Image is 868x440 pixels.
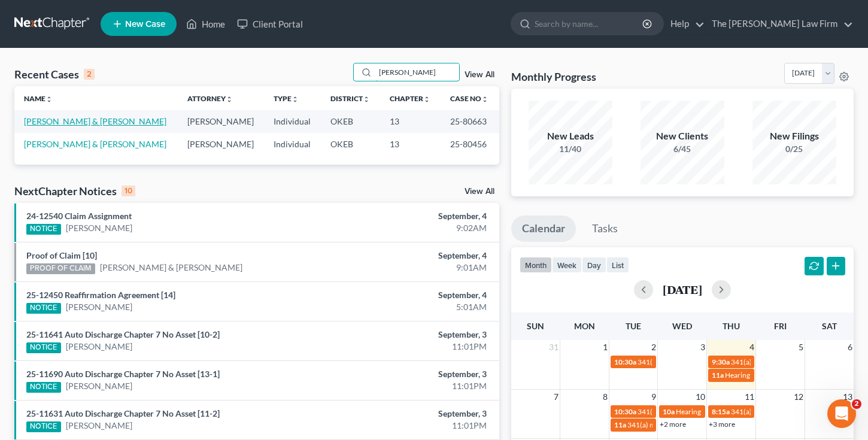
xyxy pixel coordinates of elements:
[341,368,487,380] div: September, 3
[553,390,560,404] span: 7
[26,303,61,314] div: NOTICE
[743,390,755,404] span: 11
[441,110,499,132] td: 25-80663
[226,96,233,103] i: unfold_more
[481,96,488,103] i: unfold_more
[827,399,856,428] iframe: Intercom live chat
[712,371,724,380] span: 11a
[574,321,595,331] span: Mon
[465,187,494,196] a: View All
[341,380,487,392] div: 11:01PM
[66,420,132,432] a: [PERSON_NAME]
[650,340,657,354] span: 2
[341,329,487,341] div: September, 3
[26,329,220,339] a: 25-11641 Auto Discharge Chapter 7 No Asset [10-2]
[797,340,805,354] span: 5
[527,321,544,331] span: Sun
[380,133,441,155] td: 13
[664,13,705,35] a: Help
[641,129,724,143] div: New Clients
[748,340,755,354] span: 4
[24,94,53,103] a: Nameunfold_more
[641,143,724,155] div: 6/45
[264,110,321,132] td: Individual
[672,321,692,331] span: Wed
[626,321,641,331] span: Tue
[793,390,805,404] span: 12
[663,283,702,296] h2: [DATE]
[752,129,836,143] div: New Filings
[341,341,487,353] div: 11:01PM
[341,301,487,313] div: 5:01AM
[614,420,626,429] span: 11a
[723,321,740,331] span: Thu
[511,216,576,242] a: Calendar
[274,94,299,103] a: Typeunfold_more
[26,224,61,235] div: NOTICE
[66,222,132,234] a: [PERSON_NAME]
[552,257,582,273] button: week
[529,129,612,143] div: New Leads
[321,133,380,155] td: OKEB
[650,390,657,404] span: 9
[66,301,132,313] a: [PERSON_NAME]
[842,390,854,404] span: 13
[614,407,636,416] span: 10:30a
[341,289,487,301] div: September, 4
[231,13,309,35] a: Client Portal
[752,143,836,155] div: 0/25
[529,143,612,155] div: 11/40
[548,340,560,354] span: 31
[581,216,629,242] a: Tasks
[26,382,61,393] div: NOTICE
[638,407,753,416] span: 341(a) meeting for [PERSON_NAME]
[712,357,730,366] span: 9:30a
[852,399,861,409] span: 2
[699,340,706,354] span: 3
[178,133,265,155] td: [PERSON_NAME]
[341,250,487,262] div: September, 4
[125,20,165,29] span: New Case
[24,139,166,149] a: [PERSON_NAME] & [PERSON_NAME]
[520,257,552,273] button: month
[24,116,166,126] a: [PERSON_NAME] & [PERSON_NAME]
[423,96,430,103] i: unfold_more
[26,421,61,432] div: NOTICE
[465,71,494,79] a: View All
[122,186,135,196] div: 10
[676,407,769,416] span: Hearing for [PERSON_NAME]
[582,257,606,273] button: day
[535,13,644,35] input: Search by name...
[26,211,132,221] a: 24-12540 Claim Assignment
[627,420,806,429] span: 341(a) meeting for [PERSON_NAME] & [PERSON_NAME]
[100,262,242,274] a: [PERSON_NAME] & [PERSON_NAME]
[14,184,135,198] div: NextChapter Notices
[66,341,132,353] a: [PERSON_NAME]
[341,262,487,274] div: 9:01AM
[45,96,53,103] i: unfold_more
[602,340,609,354] span: 1
[26,263,95,274] div: PROOF OF CLAIM
[292,96,299,103] i: unfold_more
[846,340,854,354] span: 6
[26,342,61,353] div: NOTICE
[321,110,380,132] td: OKEB
[264,133,321,155] td: Individual
[511,69,596,84] h3: Monthly Progress
[187,94,233,103] a: Attorneyunfold_more
[712,407,730,416] span: 8:15a
[602,390,609,404] span: 8
[638,357,753,366] span: 341(a) meeting for [PERSON_NAME]
[375,63,459,81] input: Search by name...
[606,257,629,273] button: list
[663,407,675,416] span: 10a
[390,94,430,103] a: Chapterunfold_more
[341,222,487,234] div: 9:02AM
[441,133,499,155] td: 25-80456
[614,357,636,366] span: 10:30a
[709,420,735,429] a: +3 more
[341,420,487,432] div: 11:01PM
[363,96,370,103] i: unfold_more
[26,250,97,260] a: Proof of Claim [10]
[450,94,488,103] a: Case Nounfold_more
